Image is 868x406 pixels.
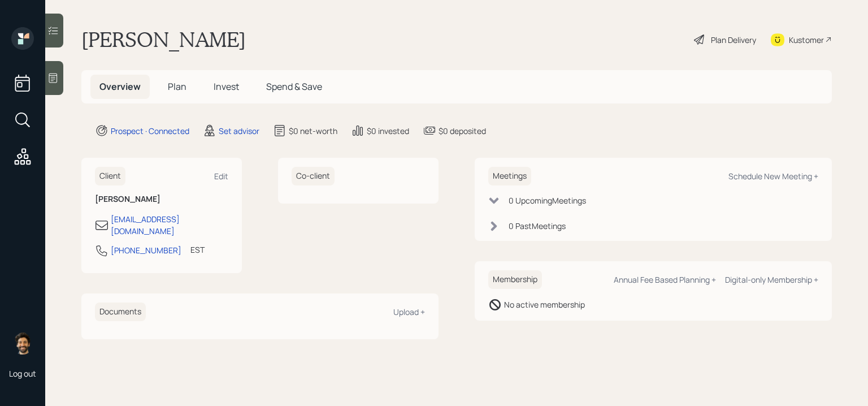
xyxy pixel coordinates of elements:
[95,167,125,185] h6: Client
[214,171,228,182] div: Edit
[488,270,542,289] h6: Membership
[111,213,228,237] div: [EMAIL_ADDRESS][DOMAIN_NAME]
[95,195,228,204] h6: [PERSON_NAME]
[81,27,246,52] h1: [PERSON_NAME]
[219,125,259,137] div: Set advisor
[292,167,335,185] h6: Co-client
[111,125,189,137] div: Prospect · Connected
[95,303,146,321] h6: Documents
[168,80,186,93] span: Plan
[99,80,141,93] span: Overview
[266,80,322,93] span: Spend & Save
[111,244,181,256] div: [PHONE_NUMBER]
[11,332,34,355] img: eric-schwartz-headshot.png
[728,171,818,182] div: Schedule New Meeting +
[367,125,409,137] div: $0 invested
[488,167,531,185] h6: Meetings
[504,299,585,310] div: No active membership
[393,306,425,317] div: Upload +
[614,274,716,285] div: Annual Fee Based Planning +
[9,368,36,379] div: Log out
[289,125,337,137] div: $0 net-worth
[439,125,486,137] div: $0 deposited
[725,274,818,285] div: Digital-only Membership +
[509,220,566,232] div: 0 Past Meeting s
[711,34,756,46] div: Plan Delivery
[190,244,205,256] div: EST
[509,195,586,206] div: 0 Upcoming Meeting s
[214,80,239,93] span: Invest
[789,34,824,46] div: Kustomer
